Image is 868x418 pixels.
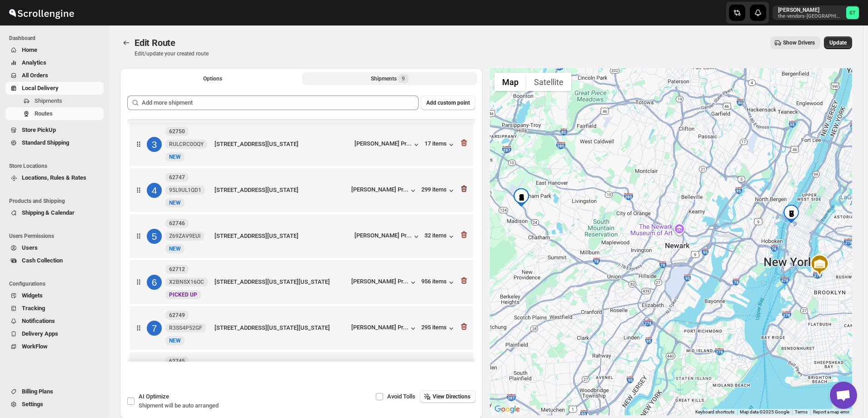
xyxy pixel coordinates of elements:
[813,409,849,414] a: Report a map error
[421,324,456,333] button: 295 items
[5,289,104,302] button: Widgets
[22,209,75,216] span: Shipping & Calendar
[22,257,63,264] span: Cash Collection
[147,229,162,244] div: 5
[421,278,456,287] button: 956 items
[22,330,58,337] span: Delivery Apps
[215,232,351,241] div: [STREET_ADDRESS][US_STATE]
[169,128,185,135] b: 62750
[9,197,105,205] span: Products and Shipping
[130,122,473,166] div: 362750RULCRC0OQYNewNEW[STREET_ADDRESS][US_STATE][PERSON_NAME] Pr...17 items
[22,126,56,133] span: Store PickUp
[387,393,415,400] span: Avoid Tolls
[5,44,104,56] button: Home
[433,393,470,400] span: View Directions
[169,141,204,148] span: RULCRC0OQY
[5,69,104,82] button: All Orders
[169,232,200,240] span: Z69ZAV9EUI
[424,140,456,149] button: 17 items
[302,72,477,85] button: Selected Shipments
[824,36,852,49] button: Update
[169,324,202,332] span: R3SS4P52GF
[22,317,55,324] span: Notifications
[354,232,421,241] button: [PERSON_NAME] Pr...
[169,220,185,227] b: 62746
[22,85,59,91] span: Local Delivery
[215,277,348,287] div: [STREET_ADDRESS][US_STATE][US_STATE]
[5,95,104,107] button: Shipments
[135,50,209,57] p: Edit/update your created route
[492,403,522,415] img: Google
[5,327,104,340] button: Delivery Apps
[830,382,857,409] a: Open chat
[5,340,104,353] button: WorkFlow
[421,186,456,195] button: 299 items
[5,302,104,315] button: Tracking
[169,278,204,286] span: X2BNSX16OC
[354,232,412,239] div: [PERSON_NAME] Pr...
[426,99,470,106] span: Add custom point
[351,186,409,193] div: [PERSON_NAME] Pr...
[22,244,38,251] span: Users
[421,96,475,110] button: Add custom point
[770,36,820,49] button: Show Drivers
[354,140,412,147] div: [PERSON_NAME] Pr...
[169,292,197,298] span: PICKED UP
[120,88,483,365] div: Selected Shipments
[130,260,473,304] div: 662712X2BNSX16OCNewPICKED UP[STREET_ADDRESS][US_STATE][US_STATE][PERSON_NAME] Pr...956 items
[492,403,522,415] a: Open this area in Google Maps (opens a new window)
[169,154,181,160] span: NEW
[420,390,476,403] button: View Directions
[371,74,409,83] div: Shipments
[5,315,104,327] button: Notifications
[203,75,222,82] span: Options
[9,232,105,240] span: Users Permissions
[494,73,526,91] button: Show street map
[351,278,409,285] div: [PERSON_NAME] Pr...
[142,96,419,110] input: Add more shipment
[139,402,219,409] span: Shipment will be auto arranged
[9,35,105,42] span: Dashboard
[5,171,104,184] button: Locations, Rules & Rates
[147,137,162,152] div: 3
[740,409,789,414] span: Map data ©2025 Google
[169,337,181,344] span: NEW
[130,168,473,212] div: 46274795L9UL1QD1NewNEW[STREET_ADDRESS][US_STATE][PERSON_NAME] Pr...299 items
[120,36,133,49] button: Routes
[354,140,421,149] button: [PERSON_NAME] Pr...
[695,409,734,415] button: Keyboard shortcuts
[169,358,185,364] b: 62745
[846,6,859,19] span: Simcha Trieger
[829,39,847,46] span: Update
[424,232,456,241] button: 32 items
[526,73,571,91] button: Show satellite imagery
[849,10,856,16] text: ST
[169,200,181,206] span: NEW
[5,398,104,411] button: Settings
[135,37,175,48] span: Edit Route
[351,278,418,287] button: [PERSON_NAME] Pr...
[778,6,843,14] p: [PERSON_NAME]
[9,280,105,287] span: Configurations
[22,388,53,395] span: Billing Plans
[7,1,75,24] img: ScrollEngine
[829,386,848,404] button: Map camera controls
[35,97,62,104] span: Shipments
[169,246,181,252] span: NEW
[22,72,48,79] span: All Orders
[5,385,104,398] button: Billing Plans
[5,107,104,120] button: Routes
[5,242,104,254] button: Users
[22,59,46,66] span: Analytics
[22,343,48,350] span: WorkFlow
[147,183,162,198] div: 4
[9,162,105,170] span: Store Locations
[783,39,815,46] span: Show Drivers
[22,401,43,408] span: Settings
[139,393,169,400] span: AI Optimize
[22,292,43,299] span: Widgets
[402,75,405,82] span: 9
